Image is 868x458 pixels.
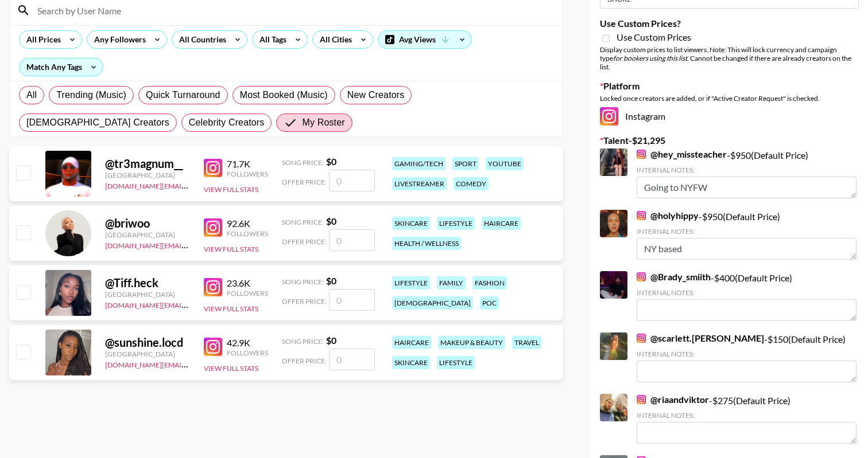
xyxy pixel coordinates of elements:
span: Offer Price: [282,237,327,246]
img: Instagram [600,107,618,126]
span: Use Custom Prices [617,32,691,43]
div: livestreamer [392,177,447,190]
span: Most Booked (Music) [240,88,328,102]
div: skincare [392,356,430,369]
div: poc [480,296,499,310]
span: My Roster [302,116,344,130]
div: @ sunshine.locd [105,335,190,350]
div: skincare [392,217,430,230]
a: @scarlett.[PERSON_NAME] [637,332,764,344]
span: Celebrity Creators [189,116,265,130]
a: [DOMAIN_NAME][EMAIL_ADDRESS][DOMAIN_NAME] [105,179,277,190]
div: Followers [227,170,268,178]
div: All Countries [172,31,228,48]
div: health / wellness [392,237,461,250]
div: [GEOGRAPHIC_DATA] [105,230,190,239]
textarea: NY based [637,238,857,260]
div: Internal Notes: [637,350,857,358]
div: Internal Notes: [637,288,857,297]
div: lifestyle [437,356,475,369]
span: Song Price: [282,158,324,167]
input: 0 [329,229,375,251]
div: fashion [472,276,507,289]
label: Talent - $ 21,295 [600,135,859,146]
input: Search by User Name [30,1,556,19]
span: All [26,88,37,102]
span: Offer Price: [282,297,327,306]
img: Instagram [637,272,646,281]
div: [GEOGRAPHIC_DATA] [105,171,190,179]
img: Instagram [637,395,646,404]
div: 92.6K [227,218,268,229]
label: Use Custom Prices? [600,18,859,29]
div: Internal Notes: [637,411,857,420]
button: View Full Stats [204,364,258,373]
div: lifestyle [392,276,430,289]
span: Song Price: [282,218,324,226]
span: [DEMOGRAPHIC_DATA] Creators [26,116,169,130]
input: 0 [329,170,375,191]
a: [DOMAIN_NAME][EMAIL_ADDRESS][DOMAIN_NAME] [105,299,277,310]
div: [GEOGRAPHIC_DATA] [105,290,190,299]
div: 23.6K [227,277,268,289]
span: Offer Price: [282,357,327,365]
span: New Creators [347,88,405,102]
em: for bookers using this list [613,54,687,62]
div: Followers [227,289,268,297]
div: Internal Notes: [637,227,857,236]
div: Match Any Tags [20,58,103,76]
div: - $ 950 (Default Price) [637,210,857,260]
span: Offer Price: [282,178,327,186]
div: - $ 150 (Default Price) [637,332,857,382]
img: Instagram [204,338,222,356]
div: youtube [486,157,524,170]
div: Avg Views [378,31,471,48]
button: View Full Stats [204,245,258,253]
img: Instagram [204,159,222,177]
div: travel [512,336,541,349]
div: Locked once creators are added, or if "Active Creator Request" is checked. [600,94,859,103]
div: gaming/tech [392,157,445,170]
a: @holyhippy [637,210,699,221]
strong: $ 0 [326,335,336,346]
strong: $ 0 [326,216,336,226]
div: Followers [227,349,268,357]
span: Song Price: [282,337,324,346]
span: Quick Turnaround [146,88,220,102]
label: Platform [600,80,859,92]
a: [DOMAIN_NAME][EMAIL_ADDRESS][DOMAIN_NAME] [105,358,277,369]
img: Instagram [204,278,222,296]
div: lifestyle [437,217,475,230]
div: - $ 275 (Default Price) [637,394,857,444]
span: Trending (Music) [56,88,126,102]
a: @hey_missteacher [637,148,727,160]
div: @ Tiff.heck [105,276,190,290]
div: [GEOGRAPHIC_DATA] [105,350,190,358]
div: @ briwoo [105,216,190,230]
span: Song Price: [282,277,324,286]
div: @ tr3magnum__ [105,156,190,171]
div: Any Followers [87,31,148,48]
div: haircare [392,336,431,349]
button: View Full Stats [204,304,258,313]
div: Followers [227,229,268,238]
img: Instagram [637,150,646,159]
strong: $ 0 [326,156,336,167]
div: family [437,276,466,289]
div: - $ 950 (Default Price) [637,148,857,198]
div: All Tags [253,31,289,48]
input: 0 [329,349,375,370]
a: [DOMAIN_NAME][EMAIL_ADDRESS][DOMAIN_NAME] [105,239,277,250]
strong: $ 0 [326,275,336,286]
div: Internal Notes: [637,166,857,174]
a: @riaandviktor [637,394,709,405]
div: 42.9K [227,337,268,349]
div: - $ 400 (Default Price) [637,271,857,321]
div: 71.7K [227,158,268,170]
img: Instagram [204,218,222,237]
div: comedy [454,177,489,190]
div: sport [452,157,479,170]
div: All Prices [20,31,63,48]
div: makeup & beauty [438,336,505,349]
img: Instagram [637,334,646,343]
